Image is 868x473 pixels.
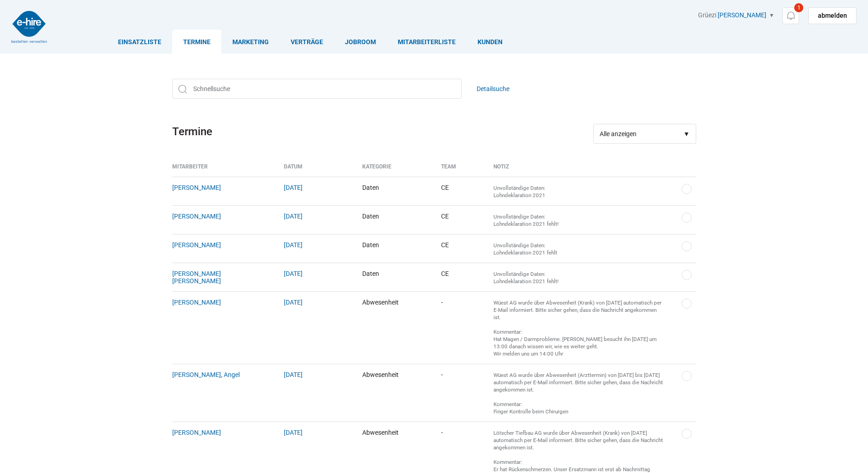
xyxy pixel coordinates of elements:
a: ✓ [682,299,692,309]
td: - [434,291,487,364]
a: ✓ [682,429,692,439]
a: [DATE] [284,241,303,249]
a: [DATE] [284,299,303,306]
a: Jobroom [334,30,387,54]
input: Schnellsuche [172,79,462,99]
a: [PERSON_NAME] [172,184,221,191]
a: Mitarbeiterliste [387,30,467,54]
a: [PERSON_NAME] [PERSON_NAME] [172,270,221,285]
img: icon-notification.svg [785,10,796,21]
a: [PERSON_NAME] [172,299,221,306]
a: ✓ [682,270,692,280]
small: Wüest AG wurde über Abwesenheit (Arzttermin) von [DATE] bis [DATE] automatisch per E-Mail informi... [493,372,663,415]
th: Kategorie [355,163,434,177]
a: ✓ [682,241,692,251]
a: Marketing [221,30,280,54]
a: Termine [172,30,221,54]
td: Daten [355,234,434,263]
a: abmelden [808,7,857,24]
td: Daten [355,177,434,205]
a: [DATE] [284,270,303,277]
a: 1 [782,7,799,24]
td: CE [434,263,487,291]
th: Team [434,163,487,177]
td: - [434,364,487,422]
div: Grüezi [698,11,857,24]
a: ✓ [682,371,692,381]
h1: Termine [172,122,696,141]
img: logo2.png [11,11,47,43]
small: Unvollständige Daten: Lohndeklaration 2021 fehlt [493,242,557,256]
td: CE [434,205,487,234]
td: CE [434,177,487,205]
th: Mitarbeiter [172,163,277,177]
a: [DATE] [284,429,303,436]
th: Notiz [487,163,670,177]
a: [PERSON_NAME] [172,241,221,249]
a: [PERSON_NAME], Angel [172,371,240,378]
td: CE [434,234,487,263]
small: Unvollständige Daten: Lohndeklaration 2021 fehlt! [493,214,559,227]
td: Daten [355,205,434,234]
a: [DATE] [284,184,303,191]
a: Detailsuche [477,79,509,99]
small: Unvollständige Daten: Lohndeklaration 2021 [493,185,545,198]
th: Datum [277,163,356,177]
a: [DATE] [284,213,303,220]
span: 1 [794,3,803,12]
td: Daten [355,263,434,291]
td: Abwesenheit [355,291,434,364]
a: [PERSON_NAME] [718,11,766,19]
a: [PERSON_NAME] [172,213,221,220]
a: [DATE] [284,371,303,378]
small: Wüest AG wurde über Abwesenheit (Krank) von [DATE] automatisch per E-Mail informiert. Bitte siche... [493,300,662,357]
a: Kunden [467,30,514,54]
a: ✓ [682,184,692,194]
a: Verträge [280,30,334,54]
a: Einsatzliste [107,30,172,54]
small: Unvollständige Daten: Lohndeklaration 2021 fehlt! [493,271,559,285]
a: ✓ [682,213,692,223]
td: Abwesenheit [355,364,434,422]
a: [PERSON_NAME] [172,429,221,436]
